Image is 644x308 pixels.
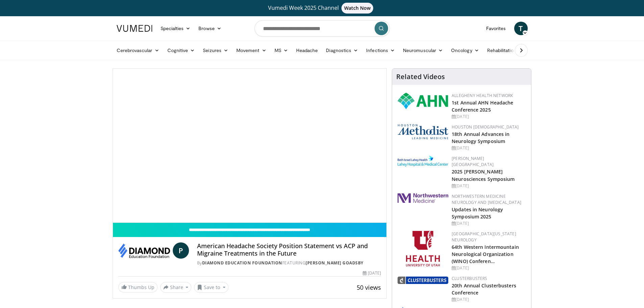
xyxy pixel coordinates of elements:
a: Specialties [157,22,195,35]
a: Neuromuscular [399,44,447,57]
a: 18th Annual Advances in Neurology Symposium [452,131,509,144]
a: Rehabilitation [483,44,520,57]
a: Movement [232,44,270,57]
div: [DATE] [363,270,381,276]
a: Updates in Neurology Symposium 2025 [452,206,503,220]
a: MS [270,44,292,57]
a: Oncology [447,44,483,57]
a: Northwestern Medicine Neurology and [MEDICAL_DATA] [452,193,521,205]
a: Browse [194,22,225,35]
div: [DATE] [452,183,526,189]
span: Vumedi Week 2025 Channel [268,4,376,11]
div: By FEATURING [197,260,381,266]
div: [DATE] [452,114,526,120]
img: e7977282-282c-4444-820d-7cc2733560fd.jpg.150x105_q85_autocrop_double_scale_upscale_version-0.2.jpg [398,156,448,167]
a: T [514,22,528,35]
video-js: Video Player [113,69,387,223]
h4: Related Videos [396,73,445,81]
img: Diamond Education Foundation [118,242,170,259]
button: Share [160,282,192,293]
a: P [173,242,189,259]
a: Allegheny Health Network [452,93,513,98]
div: [DATE] [452,220,526,227]
a: Clusterbusters [452,276,487,281]
input: Search topics, interventions [255,20,390,37]
a: 1st Annual AHN Headache Conference 2025 [452,99,513,113]
div: [DATE] [452,265,526,271]
img: f6362829-b0a3-407d-a044-59546adfd345.png.150x105_q85_autocrop_double_scale_upscale_version-0.2.png [406,231,440,266]
img: 5e4488cc-e109-4a4e-9fd9-73bb9237ee91.png.150x105_q85_autocrop_double_scale_upscale_version-0.2.png [398,124,448,139]
a: Favorites [482,22,510,35]
a: 20th Annual Clusterbusters Conference [452,282,516,296]
img: VuMedi Logo [117,25,152,32]
a: Diamond Education Foundation [202,260,282,266]
img: 628ffacf-ddeb-4409-8647-b4d1102df243.png.150x105_q85_autocrop_double_scale_upscale_version-0.2.png [398,93,448,109]
a: [PERSON_NAME][GEOGRAPHIC_DATA] [452,156,494,167]
div: [DATE] [452,297,526,303]
span: Watch Now [341,3,374,14]
a: Vumedi Week 2025 ChannelWatch Now [118,3,527,14]
a: [PERSON_NAME] Goadsby [306,260,363,266]
a: 64th Western Intermountain Neurological Organization (WINO) Conferen… [452,244,519,264]
a: Cerebrovascular [113,44,163,57]
span: 50 views [357,283,381,291]
a: Diagnostics [322,44,362,57]
a: [GEOGRAPHIC_DATA][US_STATE] Neurology [452,231,516,243]
a: Houston [DEMOGRAPHIC_DATA] [452,124,519,130]
a: Seizures [199,44,232,57]
a: Thumbs Up [118,282,158,292]
a: 2025 [PERSON_NAME] Neurosciences Symposium [452,168,515,182]
h4: American Headache Society Position Statement vs ACP and Migraine Treatments in the Future [197,242,381,257]
div: [DATE] [452,145,526,151]
img: 2a462fb6-9365-492a-ac79-3166a6f924d8.png.150x105_q85_autocrop_double_scale_upscale_version-0.2.jpg [398,193,448,203]
a: Infections [362,44,399,57]
a: Cognitive [163,44,199,57]
button: Save to [194,282,229,293]
img: d3be30b6-fe2b-4f13-a5b4-eba975d75fdd.png.150x105_q85_autocrop_double_scale_upscale_version-0.2.png [398,277,448,284]
a: Headache [292,44,322,57]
